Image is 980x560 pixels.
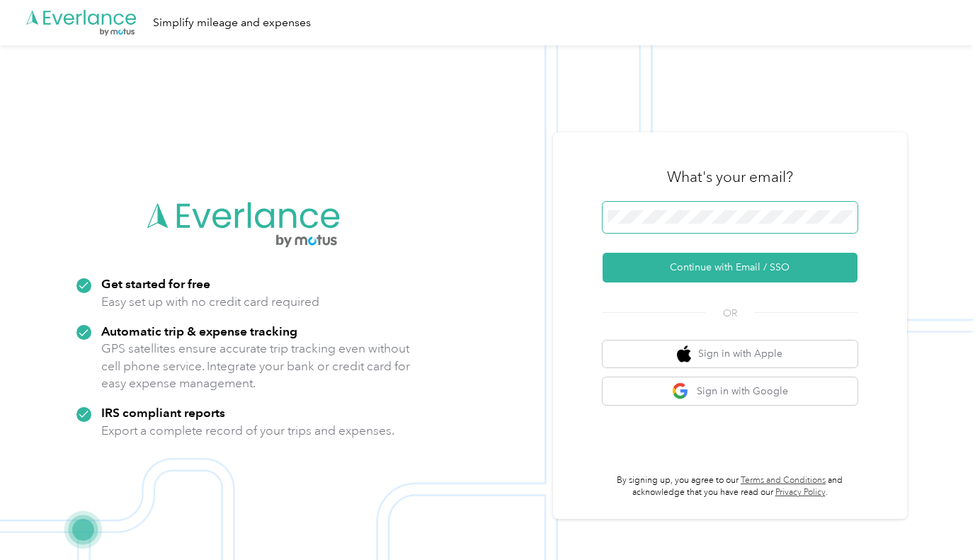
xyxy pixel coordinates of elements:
[101,340,411,392] p: GPS satellites ensure accurate trip tracking even without cell phone service. Integrate your bank...
[775,487,826,498] a: Privacy Policy
[101,422,394,440] p: Export a complete record of your trips and expenses.
[603,474,857,499] p: By signing up, you agree to our and acknowledge that you have read our .
[101,405,225,420] strong: IRS compliant reports
[667,167,793,187] h3: What's your email?
[153,14,311,32] div: Simplify mileage and expenses
[603,253,857,282] button: Continue with Email / SSO
[677,345,691,363] img: apple logo
[672,382,690,400] img: google logo
[705,306,755,321] span: OR
[741,475,826,486] a: Terms and Conditions
[101,324,297,338] strong: Automatic trip & expense tracking
[603,377,857,405] button: google logoSign in with Google
[101,276,210,291] strong: Get started for free
[101,293,319,311] p: Easy set up with no credit card required
[603,341,857,368] button: apple logoSign in with Apple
